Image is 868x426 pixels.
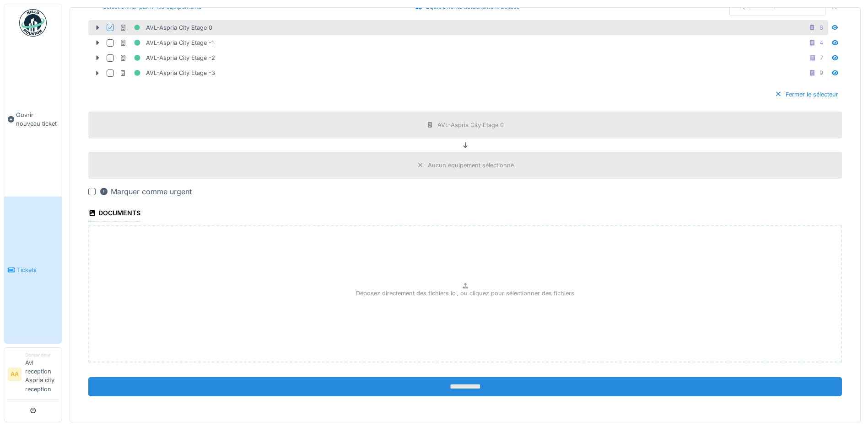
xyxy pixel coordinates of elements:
div: AVL-Aspria City Etage 0 [119,22,212,33]
span: Tickets [17,266,58,274]
a: Ouvrir nouveau ticket [4,42,62,197]
div: AVL-Aspria City Etage -1 [119,37,214,48]
div: AVL-Aspria City Etage -3 [119,67,215,79]
a: Tickets [4,197,62,343]
div: 9 [819,69,823,77]
div: AVL-Aspria City Etage 0 [437,121,504,129]
li: Avl reception Aspria city reception [25,351,58,397]
div: 7 [820,53,823,62]
a: AA DemandeurAvl reception Aspria city reception [8,351,58,399]
div: Fermer le sélecteur [771,88,842,101]
div: Marquer comme urgent [99,186,192,197]
span: Ouvrir nouveau ticket [16,111,58,128]
p: Déposez directement des fichiers ici, ou cliquez pour sélectionner des fichiers [356,289,574,298]
div: Demandeur [25,351,58,358]
div: 8 [819,23,823,32]
div: Documents [88,206,140,222]
li: AA [8,367,22,381]
div: AVL-Aspria City Etage -2 [119,52,215,64]
div: 4 [819,38,823,47]
img: Badge_color-CXgf-gQk.svg [19,9,47,37]
div: Aucun équipement sélectionné [428,161,514,170]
